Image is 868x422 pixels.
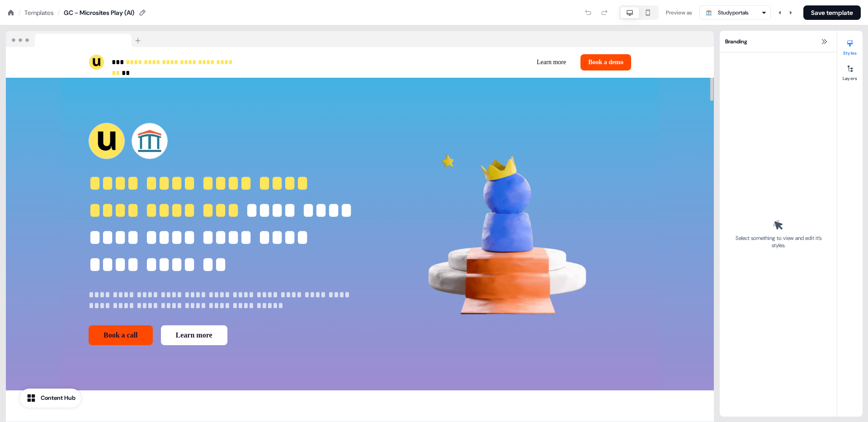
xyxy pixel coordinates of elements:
[529,54,573,70] button: Learn more
[718,8,749,17] div: Studyportals
[6,31,145,47] img: Browser topbar
[57,8,60,18] div: /
[89,325,153,345] button: Book a call
[41,394,75,403] div: Content Hub
[20,389,81,408] button: Content Hub
[837,61,863,81] button: Layers
[720,31,837,52] div: Branding
[24,8,54,17] a: Templates
[363,54,631,70] div: Learn moreBook a demo
[64,8,134,17] div: GC - Microsites Play (AI)
[580,54,631,70] button: Book a demo
[732,234,824,249] div: Select something to view and edit it’s styles.
[666,8,692,17] div: Preview as
[390,114,631,355] img: Image
[803,5,861,20] button: Save template
[18,8,21,18] div: /
[837,36,863,56] button: Styles
[699,5,771,20] button: Studyportals
[89,325,365,345] div: Book a callLearn more
[161,325,227,345] button: Learn more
